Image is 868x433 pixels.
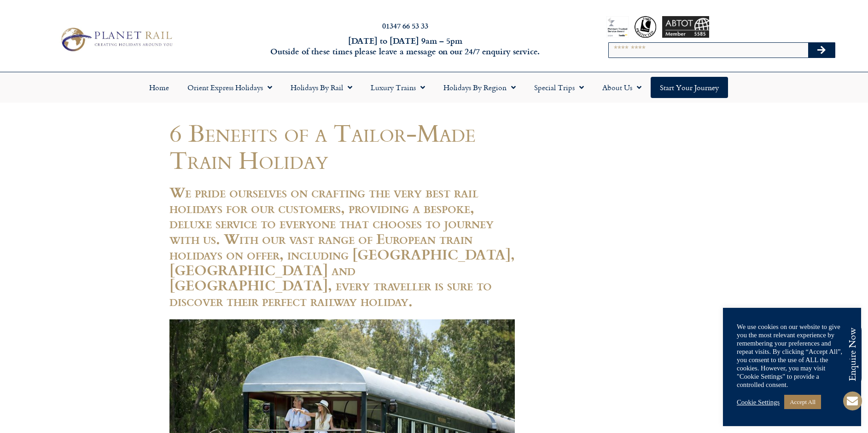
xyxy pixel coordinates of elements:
[5,77,863,98] nav: Menu
[234,35,577,57] h6: [DATE] to [DATE] 9am – 5pm Outside of these times please leave a message on our 24/7 enquiry serv...
[737,398,780,406] a: Cookie Settings
[784,395,821,409] a: Accept All
[434,77,525,98] a: Holidays by Region
[361,77,434,98] a: Luxury Trains
[382,20,428,31] a: 01347 66 53 33
[281,77,361,98] a: Holidays by Rail
[593,77,651,98] a: About Us
[737,323,847,389] div: We use cookies on our website to give you the most relevant experience by remembering your prefer...
[178,77,281,98] a: Orient Express Holidays
[808,43,835,58] button: Search
[525,77,593,98] a: Special Trips
[56,25,175,54] img: Planet Rail Train Holidays Logo
[140,77,178,98] a: Home
[169,185,515,309] h2: We pride ourselves on crafting the very best rail holidays for our customers, providing a bespoke...
[169,119,515,173] h1: 6 Benefits of a Tailor-Made Train Holiday
[651,77,728,98] a: Start your Journey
